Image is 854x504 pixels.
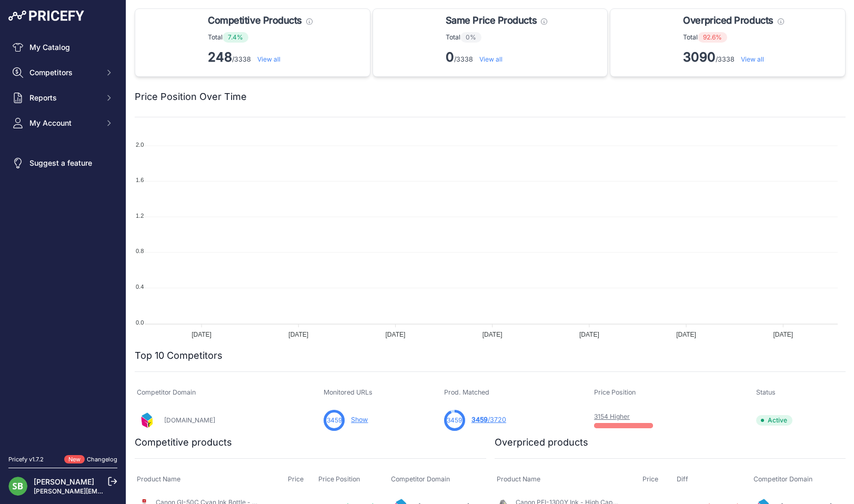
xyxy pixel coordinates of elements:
[446,49,454,65] strong: 0
[676,331,696,338] tspan: [DATE]
[136,248,144,254] tspan: 0.8
[136,177,144,183] tspan: 1.6
[34,487,248,495] a: [PERSON_NAME][EMAIL_ADDRESS][PERSON_NAME][DOMAIN_NAME]
[497,475,540,483] span: Product Name
[444,388,489,396] span: Prod. Matched
[8,154,117,173] a: Suggest a feature
[223,32,248,43] span: 7.4%
[87,456,117,463] a: Changelog
[483,331,503,338] tspan: [DATE]
[135,435,232,450] h2: Competitive products
[288,331,308,338] tspan: [DATE]
[479,55,503,63] a: View all
[8,38,117,57] a: My Catalog
[8,63,117,82] button: Competitors
[756,388,776,396] span: Status
[594,412,630,420] a: 3154 Higher
[579,331,599,338] tspan: [DATE]
[136,284,144,290] tspan: 0.4
[460,32,481,43] span: 0%
[471,416,488,424] span: 3459
[137,475,180,483] span: Product Name
[29,67,98,78] span: Competitors
[446,32,547,43] p: Total
[471,416,506,424] a: 3459/3720
[391,475,450,483] span: Competitor Domain
[8,88,117,107] button: Reports
[741,55,764,63] a: View all
[64,455,85,464] span: New
[192,331,212,338] tspan: [DATE]
[446,49,547,66] p: /3338
[164,416,215,424] a: [DOMAIN_NAME]
[446,13,537,28] span: Same Price Products
[8,11,84,21] img: Pricefy Logo
[8,455,44,464] div: Pricefy v1.7.2
[135,89,247,104] h2: Price Position Over Time
[327,416,342,425] span: 3459
[677,475,688,483] span: Diff
[29,93,98,103] span: Reports
[208,32,313,43] p: Total
[324,388,373,396] span: Monitored URLs
[683,49,716,65] strong: 3090
[257,55,280,63] a: View all
[773,331,793,338] tspan: [DATE]
[753,475,812,483] span: Competitor Domain
[135,348,223,363] h2: Top 10 Competitors
[756,415,792,426] span: Active
[208,13,302,28] span: Competitive Products
[208,49,313,66] p: /3338
[208,49,232,65] strong: 248
[137,388,196,396] span: Competitor Domain
[29,118,98,128] span: My Account
[8,38,117,442] nav: Sidebar
[288,475,304,483] span: Price
[683,13,773,28] span: Overpriced Products
[136,319,144,326] tspan: 0.0
[351,416,368,424] a: Show
[642,475,658,483] span: Price
[495,435,588,450] h2: Overpriced products
[136,142,144,148] tspan: 2.0
[136,213,144,219] tspan: 1.2
[318,475,360,483] span: Price Position
[8,114,117,133] button: My Account
[386,331,406,338] tspan: [DATE]
[34,477,94,486] a: [PERSON_NAME]
[594,388,636,396] span: Price Position
[698,32,727,43] span: 92.6%
[683,49,783,66] p: /3338
[683,32,783,43] p: Total
[447,416,462,425] span: 3459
